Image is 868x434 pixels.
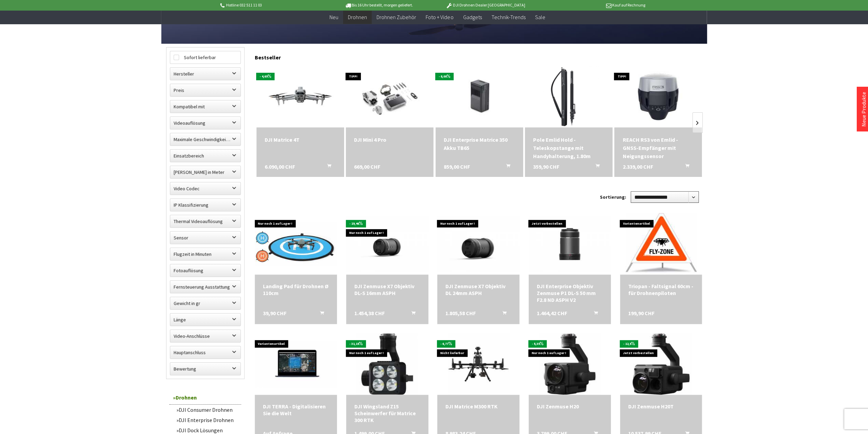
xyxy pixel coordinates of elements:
span: Gadgets [463,14,482,20]
button: In den Warenkorb [498,163,514,171]
a: Pole Emlid Hold - Teleskopstange mit Handyhalterung, 1.80m 359,90 CHF In den Warenkorb [533,136,604,160]
span: Neu [329,14,338,20]
span: 1.805,58 CHF [445,310,476,317]
a: DJI Zenmuse H20T 10.537,99 CHF In den Warenkorb [628,403,694,410]
img: DJI Matrice 4T [256,72,344,121]
label: Videoauflösung [170,117,240,129]
img: Landing Pad für Drohnen Ø 110cm [255,222,337,265]
a: Neu [325,10,343,24]
span: 1.454,38 CHF [354,310,385,317]
label: Kompatibel mit [170,100,240,113]
div: DJI TERRA - Digitalisieren Sie die Welt [263,403,329,417]
label: Maximale Geschwindigkeit in km/h [170,133,240,145]
a: DJI Zenmuse H20 3.799,00 CHF In den Warenkorb [537,403,603,410]
img: DJI TERRA - Digitalisieren Sie die Welt [255,341,337,387]
button: In den Warenkorb [312,310,328,319]
label: Gewicht in gr [170,297,240,309]
button: In den Warenkorb [586,310,602,319]
label: Thermal Videoauflösung [170,215,240,227]
a: Sale [530,10,550,24]
label: Hersteller [170,68,240,80]
img: DJI Mini 4 Pro [351,66,428,127]
span: Technik-Trends [491,14,525,20]
label: Fernsteuerung Ausstattung [170,281,240,293]
label: Maximale Flughöhe in Meter [170,166,240,178]
a: DJI Matrice 4T 6.090,00 CHF In den Warenkorb [265,136,336,144]
div: DJI Enterprise Matrice 350 Akku TB65 [444,136,515,152]
label: Sofort lieferbar [170,51,240,64]
span: Drohnen Zubehör [377,14,416,20]
img: DJI Enterprise Matrice 350 Akku TB65 [441,66,518,127]
a: Technik-Trends [486,10,530,24]
label: Video-Anschlüsse [170,330,240,342]
label: Bewertung [170,363,240,375]
button: In den Warenkorb [677,163,693,171]
img: DJI Zenmuse X7 Objektiv DL 24mm ASPH [437,216,519,271]
img: DJI Zenmuse H20 [539,333,600,395]
label: Video Codec [170,182,240,195]
div: REACH RS3 von Emlid - GNSS-Empfänger mit Neigungssensor [622,136,694,160]
a: DJI Enterprise Drohnen [173,415,241,425]
a: Foto + Video [421,10,458,24]
a: REACH RS3 von Emlid - GNSS-Empfänger mit Neigungssensor 2.339,00 CHF In den Warenkorb [622,136,694,160]
span: 359,90 CHF [533,163,559,171]
a: DJI Enterprise Objektiv Zenmuse P1 DL-S 50 mm F2.8 ND ASPH V2 1.464,42 CHF In den Warenkorb [537,283,603,303]
img: DJI Wingsland Z15 Scheinwerfer für Matrice 300 RTK [356,333,418,395]
label: Sensor [170,232,240,244]
img: Pole Emlid Hold - Teleskopstange mit Handyhalterung, 1.80m [538,66,599,127]
a: Drohnen [170,391,241,405]
div: DJI Wingsland Z15 Scheinwerfer für Matrice 300 RTK [354,403,420,423]
button: In den Warenkorb [403,310,420,319]
img: DJI Enterprise Objektiv Zenmuse P1 DL-S 50 mm F2.8 ND ASPH V2 [529,216,611,271]
a: DJI TERRA - Digitalisieren Sie die Welt Auf Anfrage [263,403,329,417]
a: DJI Matrice M300 RTK 8.983,24 CHF [445,403,511,410]
a: DJI Mini 4 Pro 669,00 CHF [354,136,425,144]
span: Foto + Video [426,14,453,20]
a: Drohnen [343,10,372,24]
img: REACH RS3 von Emlid - GNSS-Empfänger mit Neigungssensor [628,66,689,127]
span: 2.339,00 CHF [622,163,653,171]
label: IP Klassifizierung [170,199,240,211]
a: DJI Consumer Drohnen [173,405,241,415]
button: In den Warenkorb [494,310,511,319]
img: DJI Zenmuse X7 Objektiv DL-S 16mm ASPH [346,216,428,271]
span: 669,00 CHF [354,163,380,171]
p: Kauf auf Rechnung [539,1,645,9]
div: Pole Emlid Hold - Teleskopstange mit Handyhalterung, 1.80m [533,136,604,160]
a: DJI Wingsland Z15 Scheinwerfer für Matrice 300 RTK 1.499,00 CHF In den Warenkorb [354,403,420,423]
a: Neue Produkte [860,92,867,127]
p: Hotline 032 511 11 03 [219,1,325,9]
div: DJI Zenmuse X7 Objektiv DL 24mm ASPH [445,283,511,296]
div: DJI Zenmuse H20T [628,403,694,410]
a: Gadgets [458,10,486,24]
span: 1.464,42 CHF [537,310,567,317]
button: In den Warenkorb [319,163,335,171]
label: Flugzeit in Minuten [170,248,240,260]
span: 39,90 CHF [263,310,286,317]
div: Landing Pad für Drohnen Ø 110cm [263,283,329,296]
img: DJI Matrice M300 RTK [448,333,509,395]
label: Länge [170,313,240,326]
span: 6.090,00 CHF [265,163,295,171]
a: DJI Enterprise Matrice 350 Akku TB65 859,00 CHF In den Warenkorb [444,136,515,152]
div: DJI Zenmuse X7 Objektiv DL-S 16mm ASPH [354,283,420,296]
button: In den Warenkorb [587,163,604,171]
a: Drohnen Zubehör [372,10,421,24]
div: DJI Zenmuse H20 [537,403,603,410]
a: Triopan - Faltsignal 60cm - für Drohnenpiloten 199,90 CHF [628,283,694,296]
span: Drohnen [348,14,367,20]
img: DJI Zenmuse H20T [630,333,692,395]
label: Einsatzbereich [170,150,240,162]
a: DJI Zenmuse X7 Objektiv DL 24mm ASPH 1.805,58 CHF In den Warenkorb [445,283,511,296]
div: DJI Matrice M300 RTK [445,403,511,410]
p: DJI Drohnen Dealer [GEOGRAPHIC_DATA] [432,1,539,9]
label: Preis [170,84,240,96]
span: 199,90 CHF [628,310,654,317]
label: Sortierung: [600,192,626,202]
div: DJI Matrice 4T [265,136,336,144]
label: Hauptanschluss [170,346,240,359]
img: Triopan - Faltsignal 60cm - für Drohnenpiloten [626,213,697,275]
div: DJI Enterprise Objektiv Zenmuse P1 DL-S 50 mm F2.8 ND ASPH V2 [537,283,603,303]
label: Fotoauflösung [170,264,240,277]
div: DJI Mini 4 Pro [354,136,425,144]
